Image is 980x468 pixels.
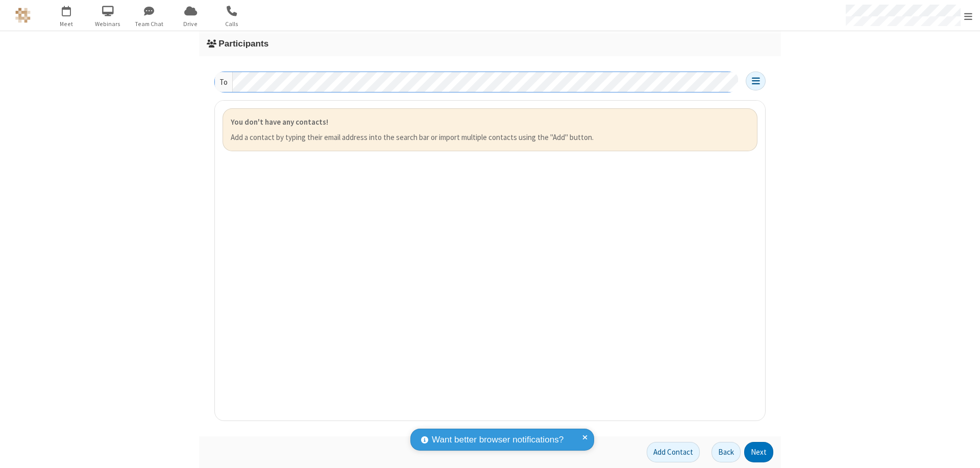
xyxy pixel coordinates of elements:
strong: You don't have any contacts! [231,117,328,127]
span: Meet [47,19,86,29]
span: Calls [213,19,251,29]
button: Back [712,442,741,462]
span: Drive [171,19,210,29]
div: To [215,72,233,92]
span: Team Chat [130,19,168,29]
p: Add a contact by typing their email address into the search bar or import multiple contacts using... [231,132,749,144]
img: QA Selenium DO NOT DELETE OR CHANGE [15,8,31,23]
span: Want better browser notifications? [432,433,563,447]
button: Open menu [746,72,766,90]
span: Add Contact [653,447,693,457]
h3: Participants [207,39,773,49]
button: Next [744,442,773,462]
button: Add Contact [647,442,700,462]
span: Webinars [89,19,127,29]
